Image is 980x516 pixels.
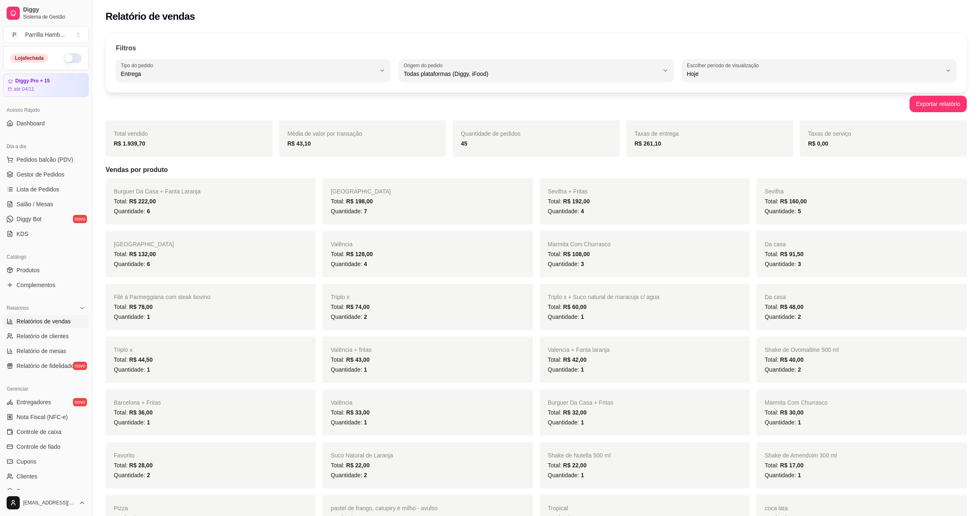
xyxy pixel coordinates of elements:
span: Quantidade: [548,261,584,267]
span: Quantidade de pedidos [461,130,521,137]
span: [GEOGRAPHIC_DATA] [331,188,391,195]
span: coca lata [765,505,788,511]
span: R$ 192,00 [563,198,590,205]
span: Tropical [548,505,568,511]
span: Total: [331,356,369,363]
span: Burguer Da Casa + Fritas [548,399,613,406]
span: R$ 48,00 [780,304,804,310]
span: Quantidade: [114,261,150,267]
button: Escolher período de visualizaçãoHoje [682,59,956,82]
span: 1 [581,313,584,320]
span: Total: [114,198,156,205]
span: Da casa [765,241,786,247]
span: Total: [548,304,587,310]
span: Cupons [16,457,36,466]
span: Relatório de fidelidade [16,362,74,370]
span: Quantidade: [765,313,801,320]
a: Diggy Botnovo [3,212,89,226]
a: Controle de fiado [3,440,89,453]
span: Marmita Com Churrasco [765,399,827,406]
span: Shake de Amendoim 300 ml [765,452,837,459]
span: R$ 40,00 [780,356,804,363]
strong: 45 [461,140,468,147]
span: Quantidade: [114,313,150,320]
span: Entregadores [16,398,51,406]
span: 2 [364,313,367,320]
span: R$ 91,50 [780,251,804,257]
span: R$ 222,00 [129,198,156,205]
span: Shake de Ovomaltine 500 ml [765,346,839,353]
span: 3 [581,261,584,267]
span: Favorito [114,452,135,459]
span: Pizza [114,505,128,511]
span: Produtos [16,266,40,274]
span: Valência [331,241,353,247]
span: Todas plataformas (Diggy, iFood) [404,70,658,78]
span: R$ 36,00 [129,409,153,416]
a: Relatório de clientes [3,330,89,343]
span: 4 [581,208,584,214]
button: Exportar relatório [909,96,967,112]
div: Acesso Rápido [3,104,89,117]
span: Salão / Mesas [16,200,53,208]
span: R$ 198,00 [346,198,373,205]
span: Suco Natural de Laranja [331,452,393,459]
span: Marmita Com Churrasco [548,241,611,247]
a: Complementos [3,278,89,292]
span: 1 [147,366,150,373]
span: Valência [331,399,353,406]
span: Sistema de Gestão [23,14,85,20]
span: Entrega [121,70,376,78]
span: Quantidade: [548,208,584,214]
div: Parrilla Hamb ... [25,31,65,39]
a: Salão / Mesas [3,198,89,211]
span: R$ 28,00 [129,462,153,469]
a: DiggySistema de Gestão [3,3,89,23]
span: 1 [364,366,367,373]
strong: R$ 1.939,70 [114,140,145,147]
label: Origem do pedido [404,62,445,69]
span: 2 [798,313,801,320]
span: 2 [798,366,801,373]
span: R$ 44,50 [129,356,153,363]
article: Diggy Pro + 15 [15,78,50,84]
span: Triplo x + Suco natural de maracuja c/ agua [548,294,660,300]
span: Valência + fritas [331,346,371,353]
span: Quantidade: [765,366,801,373]
p: Filtros [116,43,136,53]
span: Estoque [16,487,38,495]
h5: Vendas por produto [106,165,967,175]
span: Relatório de clientes [16,332,69,340]
span: KDS [16,230,28,238]
span: Quantidade: [765,419,801,426]
span: Total: [331,409,369,416]
span: 2 [147,472,150,478]
span: Quantidade: [331,419,367,426]
span: Sevilha [765,188,784,195]
span: Complementos [16,281,55,289]
a: Lista de Pedidos [3,183,89,196]
a: KDS [3,227,89,240]
span: Total: [114,356,153,363]
span: Total: [765,409,804,416]
span: Clientes [16,472,38,481]
span: R$ 60,00 [563,304,587,310]
span: Burguer Da Casa + Fanta Laranja [114,188,201,195]
a: Produtos [3,264,89,277]
span: 6 [147,208,150,214]
span: Relatórios de vendas [16,317,71,325]
span: Total: [114,409,153,416]
span: Da casa [765,294,786,300]
span: R$ 22,00 [563,462,587,469]
a: Estoque [3,485,89,498]
button: Select a team [3,26,89,43]
span: Quantidade: [114,472,150,478]
a: Dashboard [3,117,89,130]
span: Quantidade: [765,261,801,267]
span: Taxas de entrega [635,130,679,137]
span: Quantidade: [114,208,150,214]
label: Escolher período de visualização [687,62,761,69]
span: Valencia + Fanta laranja [548,346,610,353]
span: Total: [548,462,587,469]
span: 1 [581,472,584,478]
